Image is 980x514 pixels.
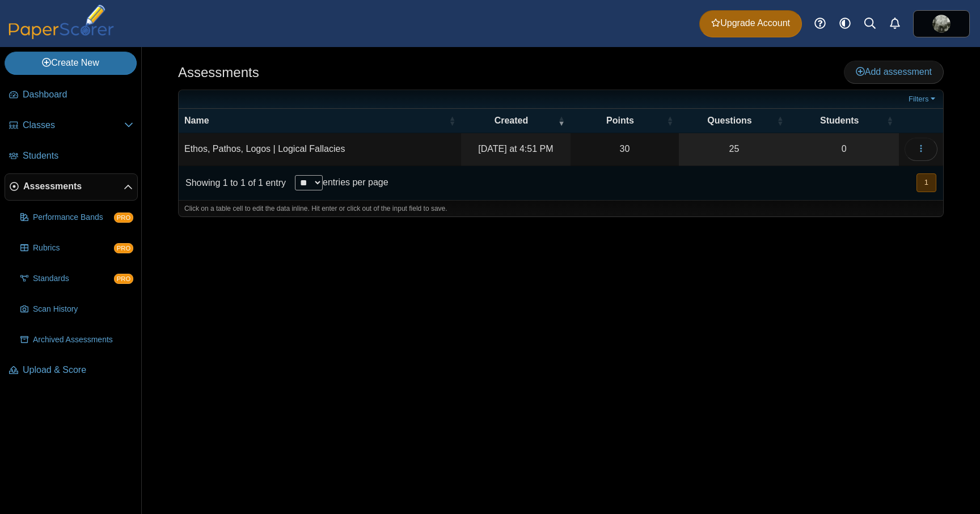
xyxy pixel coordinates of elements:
a: Classes [5,112,138,139]
span: Created [467,114,556,127]
label: entries per page [323,177,388,187]
span: PRO [114,213,133,223]
span: Archived Assessments [33,334,133,346]
a: Alerts [882,11,907,36]
span: Assessments [23,180,124,193]
a: Students [5,143,138,170]
a: Rubrics PRO [16,235,138,262]
div: Showing 1 to 1 of 1 entry [179,166,286,200]
div: Click on a table cell to edit the data inline. Hit enter or click out of the input field to save. [179,200,943,217]
img: PaperScorer [5,5,118,39]
span: Students : Activate to sort [886,115,893,126]
a: Standards PRO [16,265,138,292]
img: ps.OTlUg5lzd8FZNQwZ [932,15,951,33]
span: Name [184,114,446,127]
td: 30 [571,133,679,165]
a: Add assessment [844,61,944,83]
a: 25 [679,133,789,165]
a: Archived Assessments [16,326,138,354]
button: 1 [916,173,936,192]
span: Name : Activate to sort [449,115,455,126]
a: PaperScorer [5,31,118,41]
td: Ethos, Pathos, Logos | Logical Fallacies [179,133,461,165]
span: Students [795,114,884,127]
a: Scan History [16,296,138,323]
a: Create New [5,52,137,74]
span: Points : Activate to sort [666,115,673,126]
span: PRO [114,274,133,284]
a: 0 [789,133,899,165]
a: Dashboard [5,82,138,109]
span: Stephanie Stever [932,15,951,33]
nav: pagination [915,173,936,192]
span: Rubrics [33,243,114,254]
h1: Assessments [178,63,259,82]
a: Filters [906,94,940,105]
span: Classes [23,119,124,131]
span: Questions : Activate to sort [777,115,784,126]
span: Performance Bands [33,212,114,223]
span: Scan History [33,304,133,315]
span: PRO [114,243,133,253]
span: Upload & Score [23,364,133,376]
span: Standards [33,273,114,284]
span: Dashboard [23,88,133,101]
a: ps.OTlUg5lzd8FZNQwZ [913,10,970,37]
span: Points [576,114,665,127]
span: Questions [685,114,774,127]
a: Upload & Score [5,357,138,384]
a: Upgrade Account [699,10,802,37]
span: Upgrade Account [711,17,790,29]
span: Add assessment [856,67,932,77]
span: Students [23,150,133,162]
span: Created : Activate to remove sorting [558,115,565,126]
a: Performance Bands PRO [16,204,138,231]
a: Assessments [5,173,138,201]
time: Sep 15, 2025 at 4:51 PM [478,144,553,154]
